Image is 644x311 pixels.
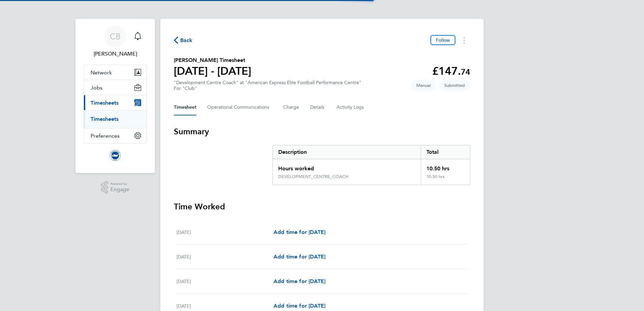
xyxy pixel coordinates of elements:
[174,85,361,91] div: For "Club"
[84,80,147,95] button: Jobs
[439,80,470,91] span: This timesheet is Submitted.
[84,65,147,80] button: Network
[110,181,129,187] span: Powered by
[84,26,147,58] a: CB[PERSON_NAME]
[180,36,193,44] span: Back
[84,95,147,110] button: Timesheets
[207,99,272,115] button: Operational Communications
[91,84,102,91] span: Jobs
[273,253,325,260] span: Add time for [DATE]
[174,80,361,91] div: "Development Centre Coach" at "American Express Elite Football Performance Centre"
[91,69,112,76] span: Network
[176,277,273,285] div: [DATE]
[174,99,196,115] button: Timesheet
[310,99,326,115] button: Details
[84,110,147,128] div: Timesheets
[174,126,470,137] h3: Summary
[421,159,470,174] div: 10.50 hrs
[283,99,299,115] button: Charge
[273,145,421,159] div: Description
[176,228,273,236] div: [DATE]
[273,228,325,236] a: Add time for [DATE]
[84,50,147,58] span: Calvin Buckland
[436,37,450,43] span: Follow
[174,36,193,44] button: Back
[91,100,119,106] span: Timesheets
[336,99,365,115] button: Activity Logs
[176,253,273,261] div: [DATE]
[273,159,421,174] div: Hours worked
[421,174,470,185] div: 10.50 hrs
[432,65,470,77] app-decimal: £147.
[458,35,470,45] button: Timesheets Menu
[91,133,120,139] span: Preferences
[430,35,455,45] button: Follow
[278,174,349,179] div: DEVELOPMENT_CENTRE_COACH
[174,201,470,212] h3: Time Worked
[461,67,470,77] span: 74
[273,302,325,310] a: Add time for [DATE]
[411,80,436,91] span: This timesheet was manually created.
[272,145,470,185] div: Summary
[110,187,129,193] span: Engage
[75,19,155,173] nav: Main navigation
[174,56,251,64] h2: [PERSON_NAME] Timesheet
[273,229,325,235] span: Add time for [DATE]
[273,253,325,261] a: Add time for [DATE]
[174,64,251,78] h1: [DATE] - [DATE]
[273,277,325,285] a: Add time for [DATE]
[84,150,147,161] a: Go to home page
[421,145,470,159] div: Total
[176,302,273,310] div: [DATE]
[101,181,130,194] a: Powered byEngage
[84,128,147,143] button: Preferences
[91,116,119,122] a: Timesheets
[110,150,121,161] img: brightonandhovealbion-logo-retina.png
[273,278,325,284] span: Add time for [DATE]
[110,32,121,41] span: CB
[273,303,325,309] span: Add time for [DATE]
